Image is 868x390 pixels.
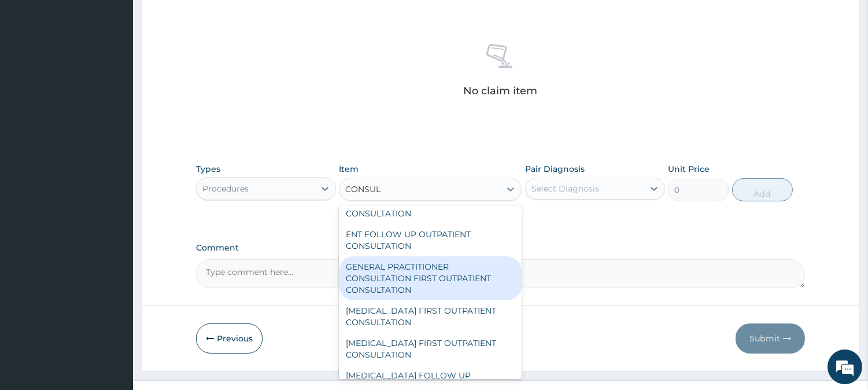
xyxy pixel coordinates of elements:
span: We're online! [67,120,160,237]
button: Previous [196,323,263,354]
div: Minimize live chat window [190,6,217,34]
p: No claim item [463,85,537,97]
div: Chat with us now [60,65,194,80]
label: Unit Price [668,163,710,175]
label: Comment [196,243,805,253]
div: Procedures [202,183,249,194]
div: Select Diagnosis [531,183,599,194]
label: Types [196,164,220,174]
div: [MEDICAL_DATA] FIRST OUTPATIENT CONSULTATION [339,300,522,333]
div: [MEDICAL_DATA] FIRST OUTPATIENT CONSULTATION [339,333,522,365]
label: Pair Diagnosis [525,163,585,175]
button: Add [732,178,793,201]
button: Submit [736,323,805,354]
img: d_794563401_company_1708531726252_794563401 [21,58,47,87]
label: Item [339,163,359,175]
div: OPTOMETRIST FIRST OUTPATIENT CONSULTATION [339,192,522,224]
div: ENT FOLLOW UP OUTPATIENT CONSULTATION [339,224,522,256]
div: GENERAL PRACTITIONER CONSULTATION FIRST OUTPATIENT CONSULTATION [339,256,522,300]
textarea: Type your message and hit 'Enter' [6,264,220,304]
